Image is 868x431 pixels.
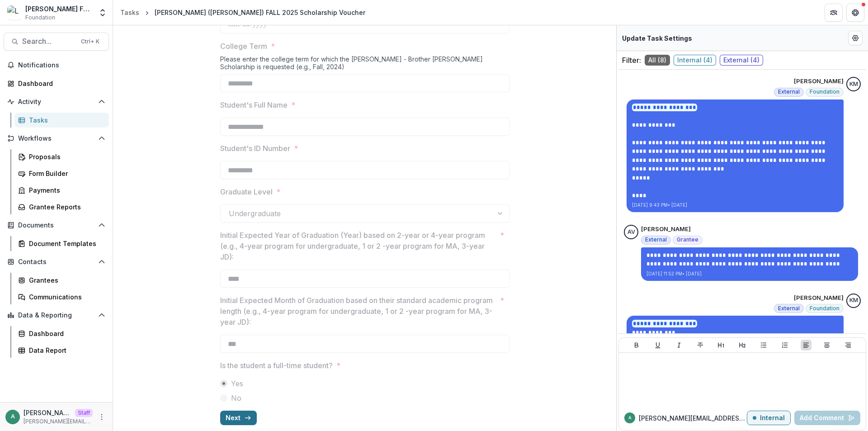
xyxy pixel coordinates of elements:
[849,81,858,87] div: Kate Morris
[4,308,109,322] button: Open Data & Reporting
[29,169,102,178] div: Form Builder
[220,143,290,154] p: Student's ID Number
[631,340,642,350] button: Bold
[737,340,748,350] button: Heading 2
[117,6,143,19] a: Tasks
[25,4,93,14] div: [PERSON_NAME] Fund for the Blind
[220,99,288,110] p: Student's Full Name
[14,273,109,288] a: Grantees
[11,414,15,420] div: anveet@trytemelio.com
[622,33,692,43] p: Update Task Settings
[75,409,93,417] p: Staff
[29,152,102,161] div: Proposals
[848,31,863,45] button: Edit Form Settings
[4,131,109,146] button: Open Workflows
[825,4,843,22] button: Partners
[29,239,102,248] div: Document Templates
[632,202,838,208] p: [DATE] 9:43 PM • [DATE]
[29,346,102,355] div: Data Report
[220,411,257,425] button: Next
[4,218,109,232] button: Open Documents
[231,393,241,403] span: No
[695,340,706,350] button: Strike
[849,298,858,303] div: Kate Morris
[18,258,94,266] span: Contacts
[794,294,844,303] p: [PERSON_NAME]
[674,55,716,66] span: Internal ( 4 )
[220,41,267,52] p: College Term
[628,416,632,420] div: anveet@trytemelio.com
[810,89,840,95] span: Foundation
[4,255,109,269] button: Open Contacts
[646,270,853,277] p: [DATE] 11:52 PM • [DATE]
[14,343,109,358] a: Data Report
[29,115,102,125] div: Tasks
[14,236,109,251] a: Document Templates
[14,149,109,164] a: Proposals
[846,4,864,22] button: Get Help
[14,166,109,181] a: Form Builder
[220,230,496,262] p: Initial Expected Year of Graduation (Year) based on 2-year or 4-year program (e.g., 4-year progra...
[641,225,691,234] p: [PERSON_NAME]
[25,14,55,22] span: Foundation
[14,113,109,128] a: Tasks
[18,135,94,142] span: Workflows
[14,199,109,214] a: Grantee Reports
[18,222,94,229] span: Documents
[4,58,109,72] button: Notifications
[810,305,840,312] span: Foundation
[652,340,663,350] button: Underline
[14,326,109,341] a: Dashboard
[758,340,769,350] button: Bullet List
[779,340,790,350] button: Ordered List
[4,33,109,51] button: Search...
[155,8,365,17] div: [PERSON_NAME] ([PERSON_NAME]) FALL 2025 Scholarship Voucher
[7,5,22,20] img: Lavelle Fund for the Blind
[716,340,726,350] button: Heading 1
[645,237,667,243] span: External
[231,378,243,389] span: Yes
[639,413,747,423] p: [PERSON_NAME][EMAIL_ADDRESS][DOMAIN_NAME]
[778,89,800,95] span: External
[801,340,811,350] button: Align Left
[18,62,105,69] span: Notifications
[760,414,785,422] p: Internal
[220,55,509,74] div: Please enter the college term for which the [PERSON_NAME] - Brother [PERSON_NAME] Scholarship is ...
[22,37,75,46] span: Search...
[220,295,496,327] p: Initial Expected Month of Graduation based on their standard academic program length (e.g., 4-yea...
[720,55,763,66] span: External ( 4 )
[677,237,698,243] span: Grantee
[29,292,102,302] div: Communications
[96,4,109,22] button: Open entity switcher
[4,76,109,91] a: Dashboard
[627,229,635,235] div: Amanda Voskinarian
[18,312,94,319] span: Data & Reporting
[14,183,109,198] a: Payments
[778,305,800,312] span: External
[24,417,93,426] p: [PERSON_NAME][EMAIL_ADDRESS][DOMAIN_NAME]
[24,408,71,417] p: [PERSON_NAME][EMAIL_ADDRESS][DOMAIN_NAME]
[794,77,844,86] p: [PERSON_NAME]
[18,98,94,106] span: Activity
[79,37,101,47] div: Ctrl + K
[220,186,273,197] p: Graduate Level
[220,360,333,371] p: Is the student a full-time student?
[120,8,139,17] div: Tasks
[29,275,102,285] div: Grantees
[622,55,641,66] p: Filter:
[843,340,854,350] button: Align Right
[14,289,109,304] a: Communications
[4,95,109,109] button: Open Activity
[18,79,102,88] div: Dashboard
[794,411,860,425] button: Add Comment
[29,329,102,338] div: Dashboard
[29,202,102,212] div: Grantee Reports
[645,55,670,66] span: All ( 8 )
[29,185,102,195] div: Payments
[747,411,791,425] button: Internal
[96,412,107,422] button: More
[821,340,832,350] button: Align Center
[117,6,369,19] nav: breadcrumb
[674,340,684,350] button: Italicize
